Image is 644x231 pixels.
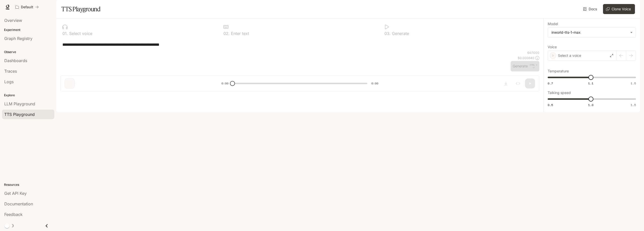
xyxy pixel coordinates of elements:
p: Enter text [230,31,249,35]
span: 1.5 [631,81,636,85]
h1: TTS Playground [61,4,100,14]
p: Temperature [548,69,569,73]
p: 0 1 . [62,31,68,35]
p: Select voice [68,31,92,35]
p: Voice [548,45,557,49]
p: 0 3 . [384,31,391,35]
p: Talking speed [548,91,571,95]
p: Model [548,22,558,26]
p: 64 / 1000 [527,51,539,55]
div: inworld-tts-1-max [551,30,628,35]
span: 0.7 [548,81,553,85]
button: Clone Voice [603,4,635,14]
button: All workspaces [13,2,41,12]
span: 1.1 [588,81,593,85]
p: 0 2 . [223,31,230,35]
p: Default [21,5,33,9]
div: inworld-tts-1-max [548,28,636,37]
p: Generate [391,31,409,35]
span: 1.5 [631,103,636,107]
p: $ 0.000640 [518,56,534,60]
span: 0.5 [548,103,553,107]
p: Select a voice [558,53,581,58]
span: 1.0 [588,103,593,107]
a: Docs [582,4,599,14]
